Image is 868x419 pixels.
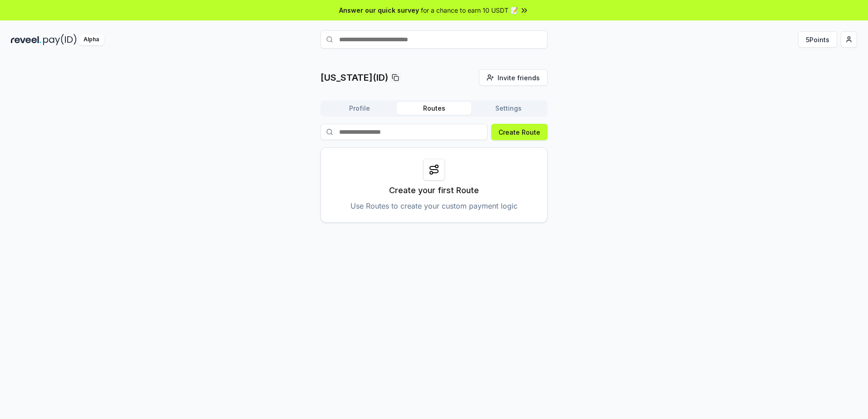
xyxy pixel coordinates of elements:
button: Create Route [491,124,547,140]
button: 5Points [798,31,837,48]
button: Settings [471,102,546,115]
span: for a chance to earn 10 USDT 📝 [421,5,518,15]
button: Routes [397,102,471,115]
button: Invite friends [479,69,547,86]
p: Use Routes to create your custom payment logic [350,200,518,211]
button: Profile [322,102,397,115]
span: Invite friends [498,73,540,83]
img: pay_id [43,34,77,45]
div: Alpha [79,34,104,45]
img: reveel_dark [11,34,41,45]
p: [US_STATE](ID) [321,71,388,84]
span: Answer our quick survey [339,5,419,15]
p: Create your first Route [389,184,479,197]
